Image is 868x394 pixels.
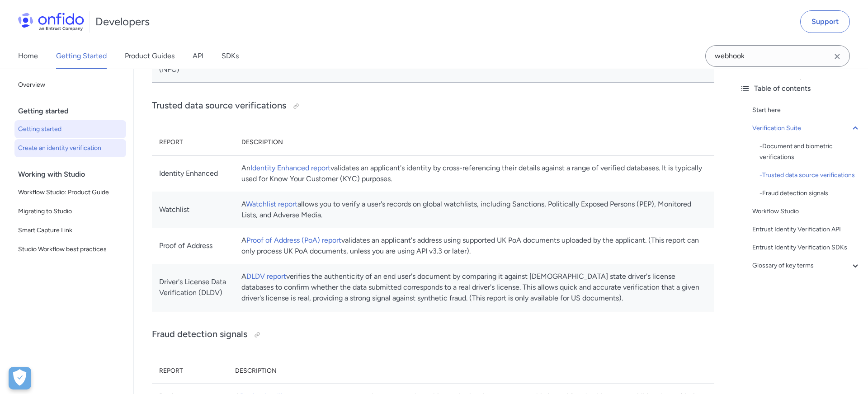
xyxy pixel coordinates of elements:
[18,13,84,31] img: Onfido Logo
[18,165,130,183] div: Working with Studio
[705,45,850,67] input: Onfido search input field
[759,141,861,163] a: -Document and biometric verifications
[14,183,126,202] a: Workflow Studio: Product Guide
[152,130,234,155] th: Report
[152,328,714,342] h3: Fraud detection signals
[18,143,123,154] span: Create an identity verification
[152,192,234,228] td: Watchlist
[152,358,228,384] th: Report
[759,170,861,181] a: -Trusted data source verifications
[759,188,861,199] div: - Fraud detection signals
[18,244,123,255] span: Studio Workflow best practices
[18,80,123,90] span: Overview
[9,367,31,389] div: Préférences de cookies
[14,240,126,258] a: Studio Workflow best practices
[18,225,123,236] span: Smart Capture Link
[18,102,130,120] div: Getting started
[18,43,38,69] a: Home
[800,10,850,33] a: Support
[234,155,714,192] td: An validates an applicant's identity by cross-referencing their details against a range of verifi...
[752,105,861,116] a: Start here
[152,228,234,264] td: Proof of Address
[9,367,31,389] button: Ouvrir le centre de préférences
[193,43,203,69] a: API
[125,43,175,69] a: Product Guides
[832,51,843,62] svg: Clear search field button
[56,43,107,69] a: Getting Started
[246,200,297,208] a: Watchlist report
[152,99,714,113] h3: Trusted data source verifications
[222,43,239,69] a: SDKs
[14,76,126,94] a: Overview
[234,228,714,264] td: A validates an applicant's address using supported UK PoA documents uploaded by the applicant. (T...
[14,202,126,220] a: Migrating to Studio
[18,187,123,198] span: Workflow Studio: Product Guide
[18,124,123,135] span: Getting started
[95,14,150,29] h1: Developers
[752,206,861,217] a: Workflow Studio
[18,206,123,217] span: Migrating to Studio
[14,221,126,239] a: Smart Capture Link
[14,139,126,157] a: Create an identity verification
[246,272,286,281] a: DLDV report
[152,264,234,311] td: Driver's License Data Verification (DLDV)
[250,164,330,172] a: Identity Enhanced report
[759,188,861,199] a: -Fraud detection signals
[752,242,861,253] a: Entrust Identity Verification SDKs
[234,130,714,155] th: Description
[228,358,714,384] th: Description
[152,155,234,192] td: Identity Enhanced
[759,170,861,181] div: - Trusted data source verifications
[234,264,714,311] td: A verifies the authenticity of an end user's document by comparing it against [DEMOGRAPHIC_DATA] ...
[752,260,861,271] a: Glossary of key terms
[752,123,861,134] a: Verification Suite
[759,141,861,163] div: - Document and biometric verifications
[246,236,341,244] a: Proof of Address (PoA) report
[234,192,714,228] td: A allows you to verify a user's records on global watchlists, including Sanctions, Politically Ex...
[740,83,861,94] div: Table of contents
[14,120,126,138] a: Getting started
[752,224,861,235] a: Entrust Identity Verification API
